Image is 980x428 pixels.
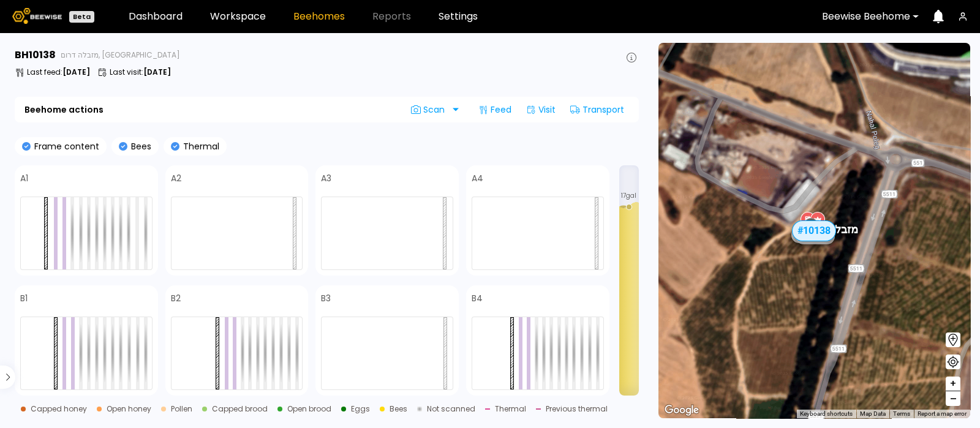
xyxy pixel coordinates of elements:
div: Feed [473,100,516,119]
p: Thermal [179,142,219,151]
div: Pollen [171,405,192,413]
span: + [949,376,957,391]
div: Capped brood [212,405,268,413]
div: Open honey [107,405,151,413]
h4: B2 [171,294,181,302]
button: Keyboard shortcuts [800,410,853,418]
b: Beehome actions [24,105,104,114]
a: Beehomes [293,12,345,21]
button: – [946,391,960,406]
div: Open brood [287,405,331,413]
h3: BH 10138 [15,50,56,60]
div: # 10138 [792,220,836,241]
div: מזבלה דרום [805,209,859,235]
div: Thermal [495,405,526,413]
button: Map Data [860,410,886,418]
span: – [950,391,957,407]
h4: B3 [321,294,331,302]
span: מזבלה דרום, [GEOGRAPHIC_DATA] [61,51,180,59]
a: Workspace [210,12,266,21]
a: Report a map error [918,410,967,417]
h4: A3 [321,174,331,182]
p: Last feed : [27,69,90,76]
a: Terms (opens in new tab) [893,410,910,417]
p: Last visit : [110,69,171,76]
a: Open this area in Google Maps (opens a new window) [661,402,702,418]
span: Scan [411,105,449,115]
p: Frame content [31,142,99,151]
span: Reports [372,12,411,21]
img: Beewise logo [12,8,62,24]
div: # 10157 [796,228,835,244]
div: Bees [390,405,407,413]
h4: A2 [171,174,181,182]
h4: A4 [472,174,483,182]
h4: B1 [20,294,28,302]
p: Bees [127,142,151,151]
div: Previous thermal [546,405,608,413]
h4: A1 [20,174,28,182]
div: Not scanned [427,405,475,413]
span: 17 gal [621,193,636,199]
b: [DATE] [143,67,171,77]
div: Capped honey [31,405,87,413]
div: Visit [521,100,560,119]
div: Transport [565,100,629,119]
img: Google [661,402,702,418]
a: Settings [439,12,478,21]
button: + [946,377,960,391]
a: Dashboard [129,12,183,21]
div: Eggs [351,405,370,413]
div: Beta [69,11,94,23]
h4: B4 [472,294,483,302]
b: [DATE] [62,67,90,77]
